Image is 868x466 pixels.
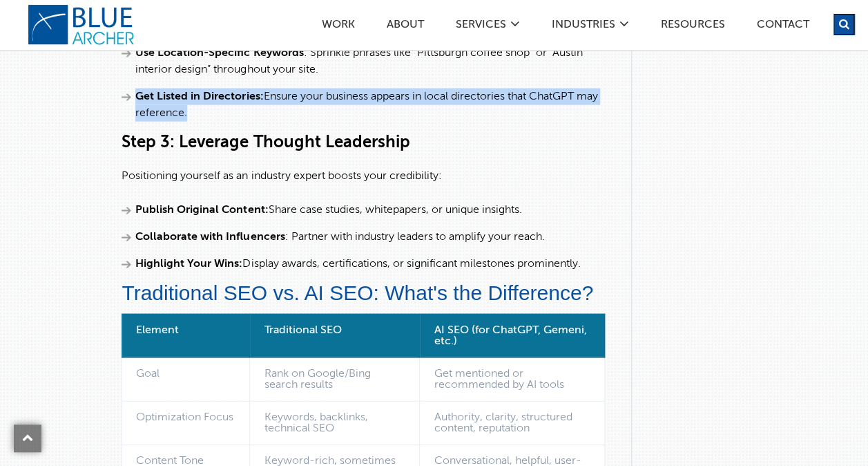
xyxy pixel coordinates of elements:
li: Ensure your business appears in local directories that ChatGPT may reference. [122,88,610,122]
li: Share case studies, whitepapers, or unique insights. [122,202,610,218]
a: ABOUT [386,19,425,34]
li: : Sprinkle phrases like “Pittsburgh coffee shop” or “Austin interior design” throughout your site. [122,45,610,78]
h3: Step 3: Leverage Thought Leadership [122,132,610,154]
th: AI SEO (for ChatGPT, Gemeni, etc.) [420,314,605,357]
a: SERVICES [455,19,507,34]
td: Goal [122,357,250,401]
strong: Publish Original Content: [135,205,268,216]
a: logo [28,4,138,46]
td: Authority, clarity, structured content, reputation [420,401,605,445]
a: Industries [551,19,616,34]
strong: Get Listed in Directories: [135,91,263,102]
a: Contact [756,19,810,34]
h2: Traditional SEO vs. AI SEO: What's the Difference? [122,283,610,304]
th: Element [122,314,250,357]
strong: Use Location-Specific Keywords [135,48,303,59]
a: Resources [660,19,726,34]
a: Work [321,19,356,34]
strong: Highlight Your Wins: [135,259,242,270]
td: Optimization Focus [122,401,250,445]
strong: Collaborate with Influencers [135,232,284,243]
li: Display awards, certifications, or significant milestones prominently. [122,256,610,272]
p: Positioning yourself as an industry expert boosts your credibility: [122,168,610,185]
th: Traditional SEO [250,314,420,357]
li: : Partner with industry leaders to amplify your reach. [122,229,610,245]
td: Get mentioned or recommended by AI tools [420,357,605,401]
td: Rank on Google/Bing search results [250,357,420,401]
td: Keywords, backlinks, technical SEO [250,401,420,445]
